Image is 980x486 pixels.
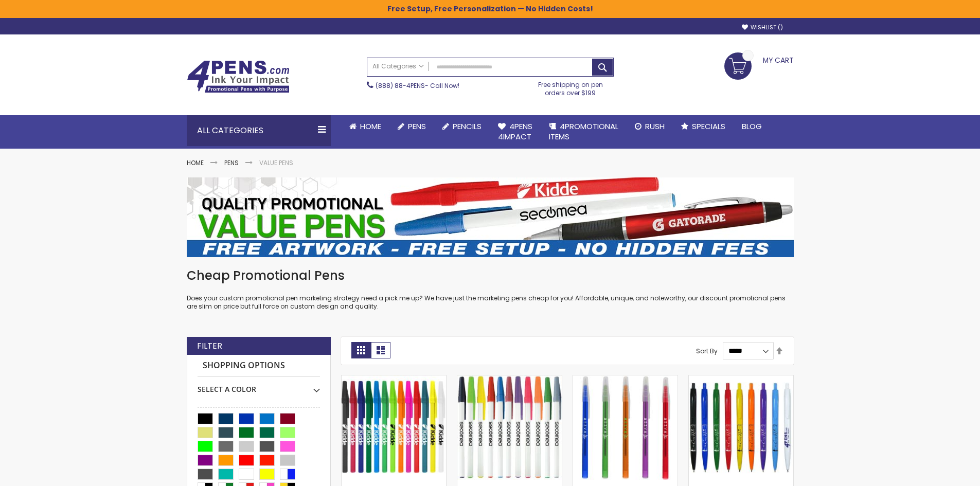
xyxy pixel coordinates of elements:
[342,375,446,480] img: Belfast B Value Stick Pen
[224,158,239,167] a: Pens
[645,121,665,132] span: Rush
[734,115,770,138] a: Blog
[457,375,562,480] img: Belfast Value Stick Pen
[692,121,725,132] span: Specials
[187,158,204,167] a: Home
[372,62,424,70] span: All Categories
[198,355,320,377] strong: Shopping Options
[389,115,434,138] a: Pens
[187,115,331,146] div: All Categories
[689,375,793,480] img: Custom Cambria Plastic Retractable Ballpoint Pen - Monochromatic Body Color
[198,377,320,394] div: Select A Color
[376,81,459,90] span: - Call Now!
[351,342,371,358] strong: Grid
[498,121,532,142] span: 4Pens 4impact
[541,115,627,149] a: 4PROMOTIONALITEMS
[187,60,290,93] img: 4Pens Custom Pens and Promotional Products
[259,158,293,167] strong: Value Pens
[627,115,673,138] a: Rush
[696,346,718,355] label: Sort By
[408,121,426,132] span: Pens
[187,177,794,257] img: Value Pens
[673,115,734,138] a: Specials
[434,115,490,138] a: Pencils
[187,267,794,284] h1: Cheap Promotional Pens
[187,267,794,311] div: Does your custom promotional pen marketing strategy need a pick me up? We have just the marketing...
[341,115,389,138] a: Home
[527,77,614,97] div: Free shipping on pen orders over $199
[360,121,381,132] span: Home
[742,121,762,132] span: Blog
[490,115,541,149] a: 4Pens4impact
[367,58,429,75] a: All Categories
[689,375,793,384] a: Custom Cambria Plastic Retractable Ballpoint Pen - Monochromatic Body Color
[742,24,783,31] a: Wishlist
[457,375,562,384] a: Belfast Value Stick Pen
[573,375,678,480] img: Belfast Translucent Value Stick Pen
[342,375,446,384] a: Belfast B Value Stick Pen
[453,121,482,132] span: Pencils
[376,81,425,90] a: (888) 88-4PENS
[549,121,618,142] span: 4PROMOTIONAL ITEMS
[197,340,222,352] strong: Filter
[573,375,678,384] a: Belfast Translucent Value Stick Pen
